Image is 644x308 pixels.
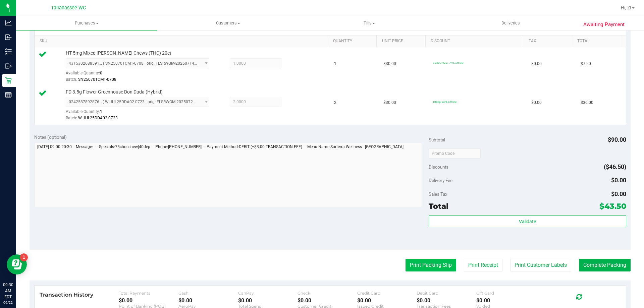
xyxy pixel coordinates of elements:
a: Unit Price [382,39,423,44]
span: $43.50 [599,201,626,211]
button: Complete Packing [579,259,631,271]
span: ($46.50) [604,163,626,170]
inline-svg: Retail [5,77,12,84]
div: CanPay [238,291,298,296]
span: 0 [100,71,102,75]
span: Awaiting Payment [583,21,625,28]
p: 09:30 AM EDT [3,282,13,300]
inline-svg: Outbound [5,63,12,69]
span: Customers [158,20,298,26]
span: $30.00 [383,100,396,106]
div: Cash [178,291,238,296]
span: 75chocchew: 75% off line [433,61,464,65]
span: $7.50 [581,61,591,67]
div: Total Payments [119,291,178,296]
span: $36.00 [581,100,593,106]
span: Subtotal [429,137,445,142]
button: Print Receipt [464,259,502,271]
button: Print Packing Slip [406,259,456,271]
span: $0.00 [611,190,626,197]
span: SN250701CM1-0708 [78,77,116,82]
span: 40dep: 40% off line [433,100,457,104]
span: 1 [334,61,336,67]
span: Delivery Fee [429,178,452,183]
p: 09/22 [3,300,13,305]
div: Gift Card [476,291,536,296]
button: Print Customer Labels [510,259,571,271]
span: $30.00 [383,61,396,67]
span: $90.00 [608,136,626,143]
inline-svg: Analytics [5,19,12,26]
iframe: Resource center unread badge [20,253,28,261]
span: Discounts [429,161,448,173]
span: $0.00 [531,61,542,67]
a: Tax [529,39,570,44]
span: Tills [299,20,439,26]
span: HT 5mg Mixed [PERSON_NAME] Chews (THC) 20ct [66,50,171,56]
span: W-JUL25DDA02-0723 [78,116,118,120]
a: Tills [299,16,440,30]
inline-svg: Inventory [5,48,12,55]
span: $0.00 [531,100,542,106]
inline-svg: Inbound [5,34,12,41]
span: Batch: [66,77,77,82]
span: Hi, Z! [621,5,631,10]
a: Total [577,39,618,44]
span: Notes (optional) [34,134,67,140]
div: Check [298,291,357,296]
span: FD 3.5g Flower Greenhouse Don Dada (Hybrid) [66,89,163,95]
span: Tallahassee WC [51,5,86,11]
iframe: Resource center [7,254,27,274]
span: Batch: [66,116,77,120]
span: Deliveries [492,20,529,26]
div: Debit Card [417,291,476,296]
span: Purchases [16,20,157,26]
button: Validate [429,215,626,227]
span: 2 [334,100,336,106]
div: $0.00 [476,297,536,304]
div: $0.00 [417,297,476,304]
div: $0.00 [298,297,357,304]
span: Sales Tax [429,191,447,197]
inline-svg: Reports [5,91,12,98]
a: SKU [40,39,325,44]
span: Validate [519,219,536,224]
a: Deliveries [440,16,581,30]
div: $0.00 [178,297,238,304]
a: Purchases [16,16,157,30]
a: Discount [431,39,521,44]
input: Promo Code [429,148,481,159]
span: 1 [100,109,102,114]
div: Available Quantity: [66,107,217,120]
a: Customers [157,16,299,30]
div: Available Quantity: [66,68,217,81]
span: Total [429,201,448,211]
div: $0.00 [238,297,298,304]
div: Credit Card [357,291,417,296]
div: $0.00 [357,297,417,304]
span: $0.00 [611,177,626,184]
a: Quantity [333,39,374,44]
div: $0.00 [119,297,178,304]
